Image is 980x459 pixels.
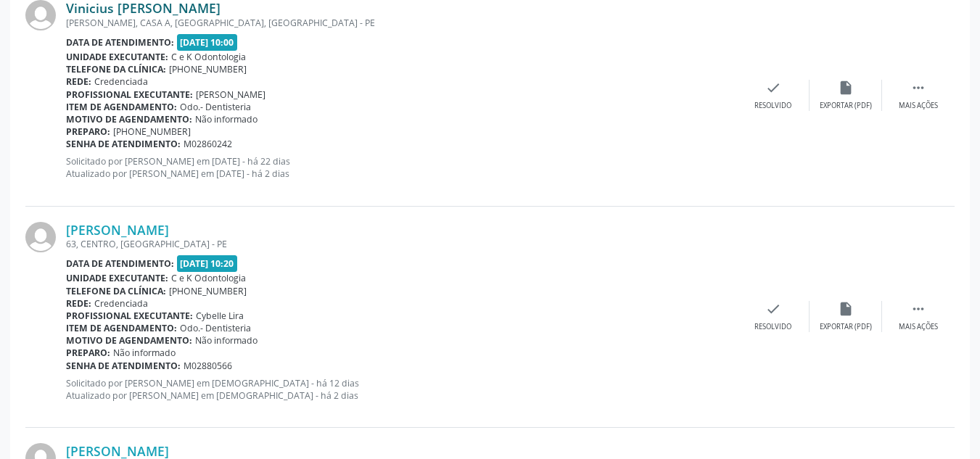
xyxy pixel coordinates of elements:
[66,17,737,29] div: [PERSON_NAME], CASA A, [GEOGRAPHIC_DATA], [GEOGRAPHIC_DATA] - PE
[66,63,166,75] b: Telefone da clínica:
[169,63,247,75] span: [PHONE_NUMBER]
[899,101,938,111] div: Mais ações
[66,322,177,334] b: Item de agendamento:
[94,297,148,310] span: Credenciada
[66,272,168,284] b: Unidade executante:
[66,36,174,49] b: Data de atendimento:
[171,51,246,63] span: C e K Odontologia
[94,75,148,88] span: Credenciada
[910,80,926,96] i: 
[754,322,791,332] div: Resolvido
[66,377,737,402] p: Solicitado por [PERSON_NAME] em [DEMOGRAPHIC_DATA] - há 12 dias Atualizado por [PERSON_NAME] em [...
[66,88,193,101] b: Profissional executante:
[899,322,938,332] div: Mais ações
[66,360,181,372] b: Senha de atendimento:
[113,347,176,359] span: Não informado
[66,310,193,322] b: Profissional executante:
[66,285,166,297] b: Telefone da clínica:
[25,222,56,252] img: img
[910,301,926,317] i: 
[754,101,791,111] div: Resolvido
[66,238,737,250] div: 63, CENTRO, [GEOGRAPHIC_DATA] - PE
[820,101,872,111] div: Exportar (PDF)
[180,101,251,113] span: Odo.- Dentisteria
[66,443,169,459] a: [PERSON_NAME]
[66,51,168,63] b: Unidade executante:
[838,80,854,96] i: insert_drive_file
[66,334,192,347] b: Motivo de agendamento:
[66,138,181,150] b: Senha de atendimento:
[66,75,91,88] b: Rede:
[66,222,169,238] a: [PERSON_NAME]
[196,88,265,101] span: [PERSON_NAME]
[195,113,258,125] span: Não informado
[838,301,854,317] i: insert_drive_file
[765,301,781,317] i: check
[765,80,781,96] i: check
[184,360,232,372] span: M02880566
[113,125,191,138] span: [PHONE_NUMBER]
[196,310,244,322] span: Cybelle Lira
[184,138,232,150] span: M02860242
[66,257,174,270] b: Data de atendimento:
[171,272,246,284] span: C e K Odontologia
[66,297,91,310] b: Rede:
[66,125,110,138] b: Preparo:
[180,322,251,334] span: Odo.- Dentisteria
[66,113,192,125] b: Motivo de agendamento:
[66,347,110,359] b: Preparo:
[169,285,247,297] span: [PHONE_NUMBER]
[66,155,737,180] p: Solicitado por [PERSON_NAME] em [DATE] - há 22 dias Atualizado por [PERSON_NAME] em [DATE] - há 2...
[177,255,238,272] span: [DATE] 10:20
[177,34,238,51] span: [DATE] 10:00
[820,322,872,332] div: Exportar (PDF)
[66,101,177,113] b: Item de agendamento:
[195,334,258,347] span: Não informado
